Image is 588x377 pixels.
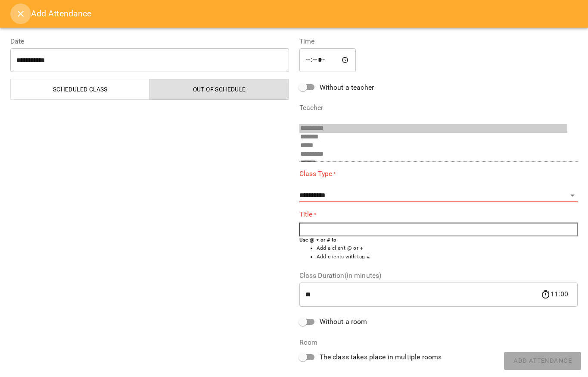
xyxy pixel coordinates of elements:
button: Scheduled class [10,79,150,100]
label: Teacher [299,104,578,111]
button: Out of Schedule [149,79,289,100]
li: Add a client @ or + [317,244,578,253]
span: Scheduled class [16,84,145,94]
label: Room [299,339,578,346]
label: Date [10,38,289,45]
span: Out of Schedule [155,84,284,94]
label: Class Duration(in minutes) [299,272,578,279]
li: Add clients with tag # [317,253,578,261]
b: Use @ + or # to [299,237,337,243]
h6: Add Attendance [31,7,578,20]
label: Class Type [299,169,578,179]
span: The class takes place in multiple rooms [320,352,442,362]
label: Time [299,38,578,45]
label: Title [299,209,578,219]
span: Without a teacher [320,82,374,93]
button: Close [10,3,31,24]
span: Without a room [320,317,367,327]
